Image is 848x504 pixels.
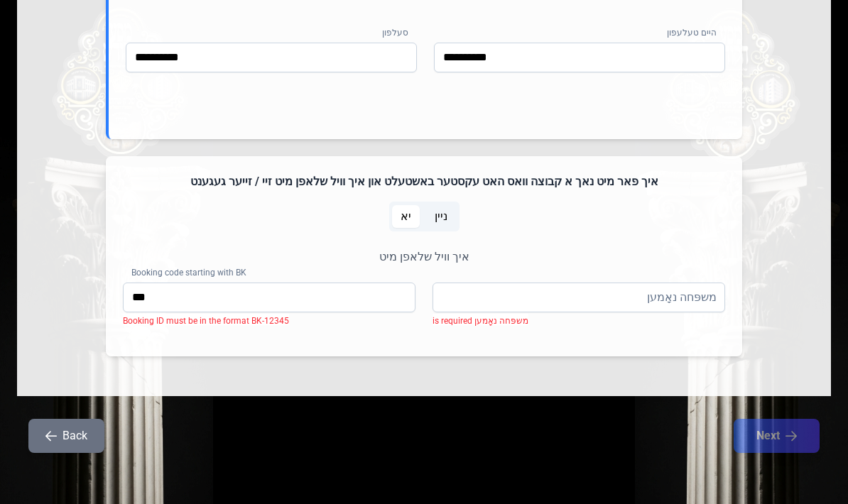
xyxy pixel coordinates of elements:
[401,208,411,225] span: יא
[123,316,289,326] span: Booking ID must be in the format BK-12345
[423,202,460,231] p-togglebutton: ניין
[435,208,447,225] span: ניין
[734,419,820,453] button: Next
[123,248,725,265] p: איך וויל שלאפן מיט
[28,419,104,453] button: Back
[123,173,725,190] h4: איך פאר מיט נאך א קבוצה וואס האט עקסטער באשטעלט און איך וויל שלאפן מיט זיי / זייער געגענט
[433,316,528,326] span: משפּחה נאָמען is required
[389,202,423,231] p-togglebutton: יא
